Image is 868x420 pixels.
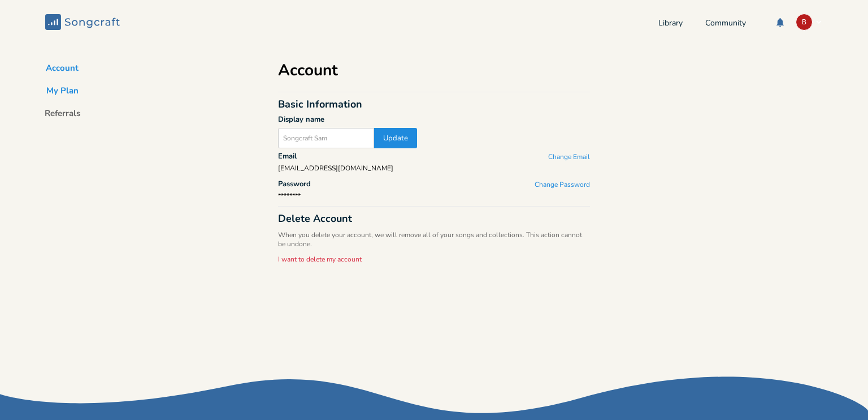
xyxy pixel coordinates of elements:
p: When you delete your account, we will remove all of your songs and collections. This action canno... [278,230,590,248]
button: Change Password [535,181,590,190]
a: Library [658,19,683,29]
div: bonesbunch [796,14,813,31]
div: Display name [278,116,590,123]
div: Basic Information [278,99,590,109]
div: [EMAIL_ADDRESS][DOMAIN_NAME] [278,165,590,172]
div: Email [278,153,297,160]
a: Community [705,19,746,29]
button: My Plan [37,85,88,101]
div: Password [278,181,311,188]
button: Referrals [36,108,89,123]
button: B [796,14,823,31]
input: Songcraft Sam [278,128,374,148]
div: Delete Account [278,213,590,224]
h1: Account [278,62,338,78]
button: Account [37,62,88,78]
button: I want to delete my account [278,255,362,265]
button: Change Email [548,153,590,162]
button: Update [374,128,417,148]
